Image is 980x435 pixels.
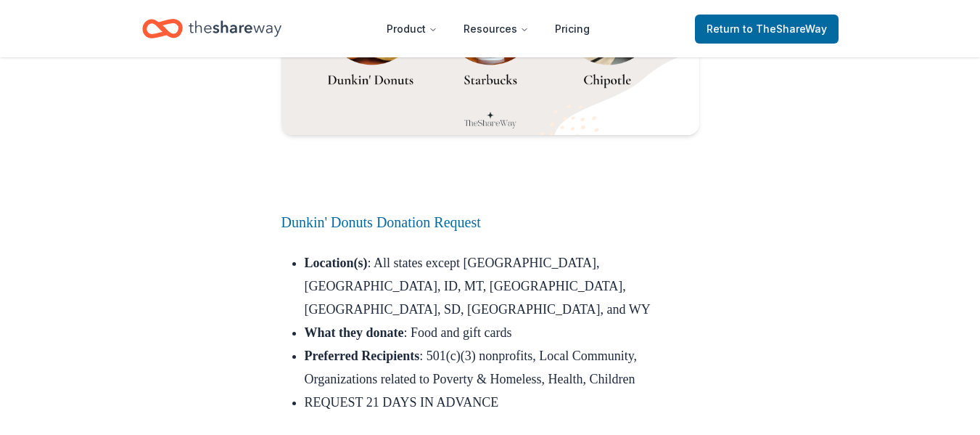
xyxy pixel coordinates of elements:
a: Dunkin' Donuts Donation Request [281,214,481,230]
a: Returnto TheShareWay [695,15,839,44]
span: Return [707,20,827,38]
button: Resources [452,15,540,44]
nav: Main [375,12,601,46]
strong: Location(s) [305,256,368,270]
span: to TheShareWay [743,23,827,35]
button: Product [375,15,449,44]
li: : Food and gift cards [305,321,699,344]
strong: Preferred Recipients [305,349,420,363]
a: Home [142,12,281,46]
a: Pricing [543,15,601,44]
li: : 501(c)(3) nonprofits, Local Community, Organizations related to ​​Poverty & Homeless, Health, C... [305,344,699,391]
strong: What they donate [305,325,404,340]
li: : ​​All states except [GEOGRAPHIC_DATA], [GEOGRAPHIC_DATA], ID, MT, [GEOGRAPHIC_DATA], [GEOGRAPHI... [305,251,699,321]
